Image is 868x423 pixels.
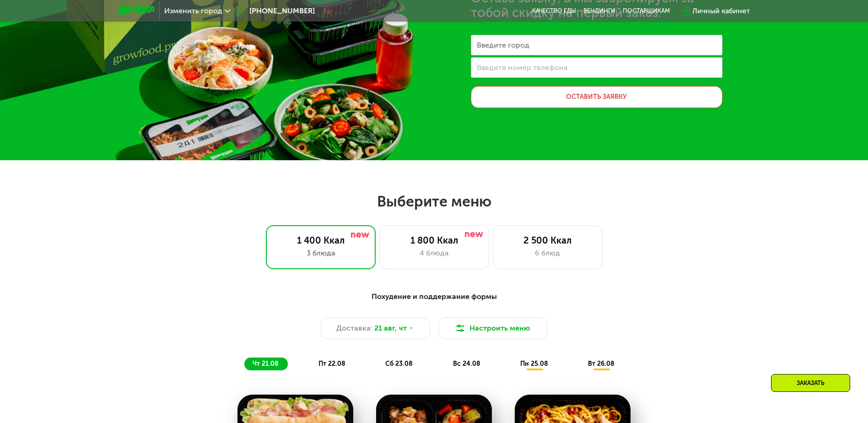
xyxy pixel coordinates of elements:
a: Качество еды [532,7,576,15]
span: чт 21.08 [253,360,279,368]
span: пт 22.08 [318,360,345,368]
span: Изменить город [164,7,222,15]
h2: Выберите меню [29,192,839,211]
div: 6 блюд [502,248,593,259]
div: Заказать [771,374,850,392]
div: 2 500 Ккал [502,235,593,246]
div: 1 400 Ккал [275,235,366,246]
span: сб 23.08 [385,360,413,368]
button: Оставить заявку [471,86,722,108]
div: 4 блюда [389,248,480,259]
div: 3 блюда [275,248,366,259]
label: Введите город [477,43,529,48]
span: 21 авг, чт [374,323,407,334]
span: Доставка: [336,323,372,334]
a: [PHONE_NUMBER] [235,5,315,16]
a: Вендинги [583,7,615,15]
div: поставщикам [623,7,670,15]
div: Личный кабинет [692,5,750,16]
span: вс 24.08 [453,360,480,368]
div: 1 800 Ккал [389,235,480,246]
span: пн 25.08 [520,360,548,368]
span: вт 26.08 [588,360,615,368]
label: Введите номер телефона [477,65,567,70]
button: Настроить меню [438,317,548,339]
div: Похудение и поддержание формы [163,291,705,303]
